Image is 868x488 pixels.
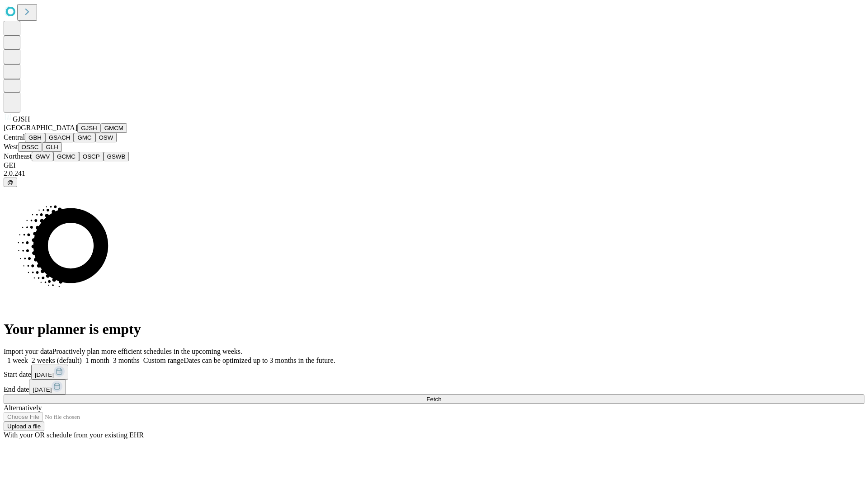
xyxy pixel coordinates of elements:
[4,431,144,439] span: With your OR schedule from your existing EHR
[18,142,42,152] button: OSSC
[4,422,44,431] button: Upload a file
[85,357,109,364] span: 1 month
[184,357,335,364] span: Dates can be optimized up to 3 months in the future.
[13,115,30,123] span: GJSH
[426,396,441,403] span: Fetch
[95,133,117,142] button: OSW
[25,133,45,142] button: GBH
[4,321,864,338] h1: Your planner is empty
[4,143,18,150] span: West
[29,380,66,394] button: [DATE]
[101,123,127,133] button: GMCM
[4,347,52,355] span: Import your data
[79,152,104,161] button: OSCP
[52,347,242,355] span: Proactively plan more efficient schedules in the upcoming weeks.
[77,123,101,133] button: GJSH
[74,133,95,142] button: GMC
[104,152,129,161] button: GSWB
[42,142,61,152] button: GLH
[53,152,79,161] button: GCMC
[4,178,17,187] button: @
[33,386,52,393] span: [DATE]
[32,357,82,364] span: 2 weeks (default)
[4,380,864,394] div: End date
[31,365,68,380] button: [DATE]
[4,365,864,380] div: Start date
[35,371,54,378] span: [DATE]
[45,133,74,142] button: GSACH
[7,357,28,364] span: 1 week
[4,124,77,131] span: [GEOGRAPHIC_DATA]
[4,152,32,160] span: Northeast
[4,404,42,412] span: Alternatively
[32,152,53,161] button: GWV
[4,133,25,141] span: Central
[4,394,864,404] button: Fetch
[7,179,14,186] span: @
[143,357,184,364] span: Custom range
[4,169,864,178] div: 2.0.241
[4,161,864,169] div: GEI
[113,357,140,364] span: 3 months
